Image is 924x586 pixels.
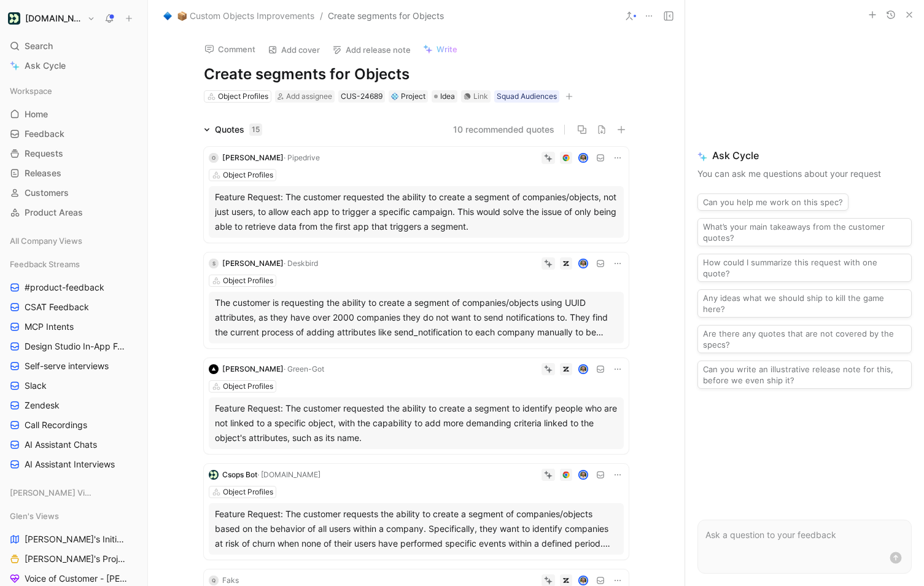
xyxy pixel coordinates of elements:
[222,470,257,479] span: Csops Bot
[389,90,428,103] div: 💠Project
[5,10,98,27] button: Customer.io[DOMAIN_NAME]
[10,486,93,499] span: [PERSON_NAME] Views
[223,275,273,287] div: Object Profiles
[391,93,398,100] img: 💠
[697,361,912,389] button: Can you write an illustrative release note for this, before we even ship it?
[5,455,142,474] a: AI Assistant Interviews
[391,90,425,103] div: Project
[209,259,219,268] div: S
[222,364,284,373] span: [PERSON_NAME]
[5,416,142,434] a: Call Recordings
[223,380,273,393] div: Object Profiles
[199,41,261,58] button: Comment
[697,148,912,163] span: Ask Cycle
[10,258,80,270] span: Feedback Streams
[249,123,262,136] div: 15
[473,90,488,103] div: Link
[204,64,629,84] h1: Create segments for Objects
[25,167,61,179] span: Releases
[10,235,82,247] span: All Company Views
[497,90,557,103] div: Squad Audiences
[25,439,97,451] span: AI Assistant Chats
[5,298,142,316] a: CSAT Feedback
[580,260,588,268] img: avatar
[5,232,142,254] div: All Company Views
[327,41,416,58] button: Add release note
[215,122,262,137] div: Quotes
[580,577,588,585] img: avatar
[5,483,142,506] div: [PERSON_NAME] Views
[697,325,912,353] button: Are there any quotes that are not covered by the specs?
[25,399,60,412] span: Zendesk
[209,470,219,480] img: logo
[25,281,104,294] span: #product-feedback
[5,483,142,502] div: [PERSON_NAME] Views
[25,360,109,372] span: Self-serve interviews
[10,85,52,97] span: Workspace
[5,57,142,75] a: Ask Cycle
[215,295,618,340] div: The customer is requesting the ability to create a segment of companies/objects using UUID attrib...
[25,553,126,565] span: [PERSON_NAME]'s Projects
[163,12,172,20] img: 🔷
[5,144,142,163] a: Requests
[25,419,87,431] span: Call Recordings
[25,108,48,120] span: Home
[5,357,142,375] a: Self-serve interviews
[437,44,457,55] span: Write
[215,190,618,234] div: Feature Request: The customer requested the ability to create a segment of companies/objects, not...
[697,166,912,181] p: You can ask me questions about your request
[5,82,142,100] div: Workspace
[5,255,142,474] div: Feedback Streams#product-feedbackCSAT FeedbackMCP IntentsDesign Studio In-App FeedbackSelf-serve ...
[5,203,142,222] a: Product Areas
[580,471,588,479] img: avatar
[257,470,320,479] span: · [DOMAIN_NAME]
[215,507,618,551] div: Feature Request: The customer requests the ability to create a segment of companies/objects based...
[223,169,273,181] div: Object Profiles
[25,458,115,471] span: AI Assistant Interviews
[222,153,284,162] span: [PERSON_NAME]
[177,9,314,23] span: 📦 Custom Objects Improvements
[341,90,382,103] div: CUS-24689
[25,147,63,160] span: Requests
[209,576,219,585] div: Q
[25,340,128,353] span: Design Studio In-App Feedback
[25,13,82,24] h1: [DOMAIN_NAME]
[25,58,66,73] span: Ask Cycle
[580,365,588,373] img: avatar
[209,153,219,163] div: O
[215,401,618,445] div: Feature Request: The customer requested the ability to create a segment to identify people who ar...
[222,259,284,268] span: [PERSON_NAME]
[199,122,267,137] div: Quotes15
[5,37,142,55] div: Search
[5,377,142,395] a: Slack
[5,436,142,454] a: AI Assistant Chats
[25,187,69,199] span: Customers
[25,301,89,313] span: CSAT Feedback
[10,510,59,522] span: Glen's Views
[284,364,324,373] span: · Green-Got
[432,90,457,103] div: Idea
[5,125,142,143] a: Feedback
[284,153,320,162] span: · Pipedrive
[5,184,142,202] a: Customers
[5,255,142,273] div: Feedback Streams
[218,90,268,103] div: Object Profiles
[25,206,83,219] span: Product Areas
[453,122,554,137] button: 10 recommended quotes
[328,9,444,23] span: Create segments for Objects
[25,380,47,392] span: Slack
[262,41,325,58] button: Add cover
[697,193,848,211] button: Can you help me work on this spec?
[5,105,142,123] a: Home
[5,507,142,525] div: Glen's Views
[209,364,219,374] img: logo
[5,164,142,182] a: Releases
[417,41,463,58] button: Write
[440,90,455,103] span: Idea
[25,321,74,333] span: MCP Intents
[5,232,142,250] div: All Company Views
[25,533,126,545] span: [PERSON_NAME]'s Initiatives
[320,9,323,23] span: /
[5,530,142,549] a: [PERSON_NAME]'s Initiatives
[25,39,53,53] span: Search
